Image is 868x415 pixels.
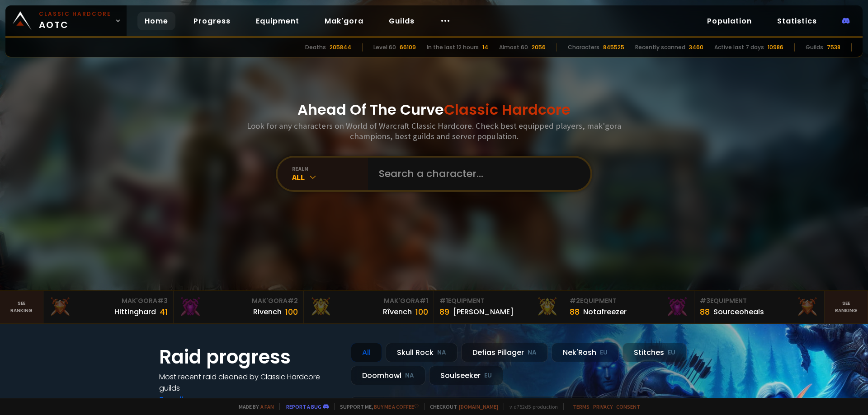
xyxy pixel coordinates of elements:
div: [PERSON_NAME] [453,306,514,317]
div: Rîvench [383,306,412,317]
a: Home [137,12,175,30]
div: 845525 [603,43,624,51]
div: 14 [482,43,488,51]
div: Rivench [253,306,282,317]
h3: Look for any characters on World of Warcraft Classic Hardcore. Check best equipped players, mak'g... [243,121,625,141]
div: Doomhowl [351,366,425,385]
div: Nek'Rosh [552,343,619,362]
a: #1Equipment89[PERSON_NAME] [434,291,564,323]
div: 10986 [768,43,783,51]
a: Mak'gora [317,12,371,30]
div: Hittinghard [114,306,156,317]
div: Mak'Gora [309,296,428,306]
div: 88 [570,306,580,318]
div: Equipment [439,296,558,306]
small: EU [600,348,608,357]
a: Mak'Gora#2Rivench100 [174,291,304,323]
a: Seeranking [825,291,868,323]
h1: Raid progress [159,343,340,371]
div: 88 [700,306,710,318]
div: Defias Pillager [461,343,548,362]
a: Classic HardcoreAOTC [5,5,127,36]
a: Report a bug [286,403,321,410]
a: #2Equipment88Notafreezer [564,291,694,323]
div: 3460 [689,43,703,51]
span: Made by [233,403,274,410]
div: Level 60 [373,43,396,51]
h4: Most recent raid cleaned by Classic Hardcore guilds [159,371,340,394]
div: Soulseeker [429,366,503,385]
div: Notafreezer [583,306,627,317]
a: See all progress [159,394,218,405]
small: EU [668,348,675,357]
a: Equipment [249,12,307,30]
span: # 2 [288,296,298,305]
a: Buy me a coffee [374,403,419,410]
div: 2056 [532,43,546,51]
a: Statistics [770,12,824,30]
small: Classic Hardcore [39,10,111,18]
div: 89 [439,306,449,318]
div: 205844 [330,43,351,51]
span: v. d752d5 - production [504,403,558,410]
span: # 3 [700,296,710,305]
div: Active last 7 days [714,43,764,51]
a: Guilds [382,12,422,30]
span: AOTC [39,10,111,32]
span: # 3 [157,296,168,305]
div: Recently scanned [635,43,685,51]
div: In the last 12 hours [427,43,479,51]
a: Terms [573,403,590,410]
div: All [351,343,382,362]
div: Equipment [700,296,819,306]
div: 100 [415,306,428,318]
a: Progress [186,12,238,30]
div: Sourceoheals [713,306,764,317]
span: # 1 [439,296,448,305]
span: Checkout [424,403,498,410]
div: 100 [285,306,298,318]
div: Mak'Gora [179,296,298,306]
a: a fan [260,403,274,410]
a: Population [700,12,759,30]
span: # 1 [420,296,428,305]
h1: Ahead Of The Curve [297,99,571,121]
a: Consent [616,403,640,410]
small: EU [484,371,492,380]
span: Support me, [334,403,419,410]
div: realm [292,165,368,172]
a: [DOMAIN_NAME] [459,403,498,410]
div: Stitches [623,343,687,362]
small: NA [528,348,537,357]
span: Classic Hardcore [444,99,571,120]
div: Mak'Gora [49,296,168,306]
div: All [292,172,368,182]
a: Mak'Gora#1Rîvench100 [304,291,434,323]
div: Characters [568,43,599,51]
input: Search a character... [373,158,580,190]
div: 66109 [400,43,416,51]
small: NA [405,371,414,380]
div: Almost 60 [499,43,528,51]
div: 7538 [827,43,840,51]
a: #3Equipment88Sourceoheals [694,291,825,323]
a: Privacy [593,403,613,410]
div: Deaths [305,43,326,51]
div: Skull Rock [386,343,458,362]
span: # 2 [570,296,580,305]
a: Mak'Gora#3Hittinghard41 [43,291,174,323]
small: NA [437,348,446,357]
div: 41 [160,306,168,318]
div: Equipment [570,296,689,306]
div: Guilds [806,43,823,51]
